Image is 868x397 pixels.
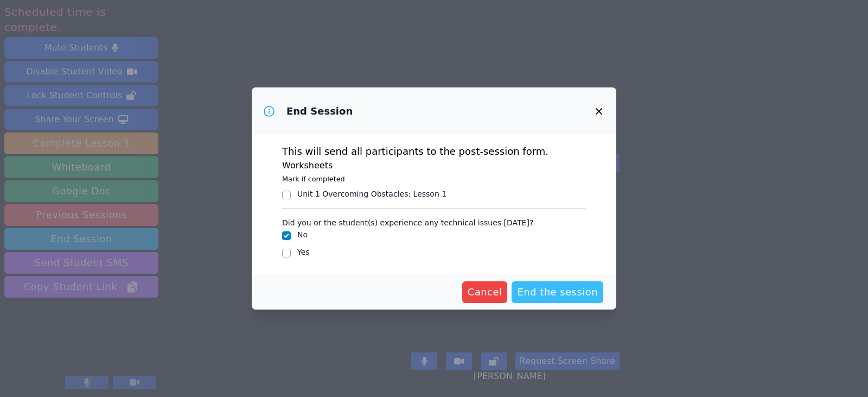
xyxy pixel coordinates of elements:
[282,213,533,229] legend: Did you or the student(s) experience any technical issues [DATE]?
[282,144,586,159] p: This will send all participants to the post-session form.
[282,159,586,172] h3: Worksheets
[512,281,603,303] button: End the session
[282,175,345,183] small: Mark if completed
[297,248,310,256] label: Yes
[517,285,598,300] span: End the session
[297,230,308,239] label: No
[462,281,508,303] button: Cancel
[297,188,446,199] div: Unit 1 Overcoming Obstacles : Lesson 1
[468,285,502,300] span: Cancel
[286,105,353,118] h3: End Session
